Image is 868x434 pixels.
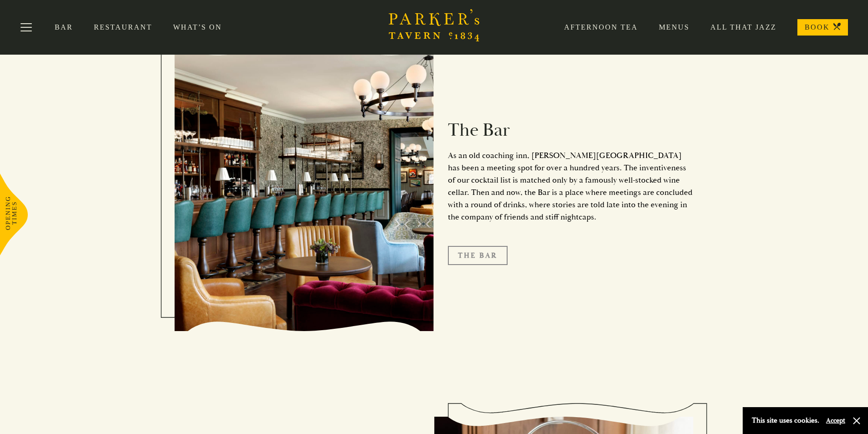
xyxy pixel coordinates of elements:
[448,246,508,265] a: The Bar
[852,416,861,425] button: Close and accept
[752,414,819,427] p: This site uses cookies.
[826,416,845,425] button: Accept
[448,119,694,141] h2: The Bar
[448,149,694,223] p: As an old coaching inn, [PERSON_NAME][GEOGRAPHIC_DATA] has been a meeting spot for over a hundred...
